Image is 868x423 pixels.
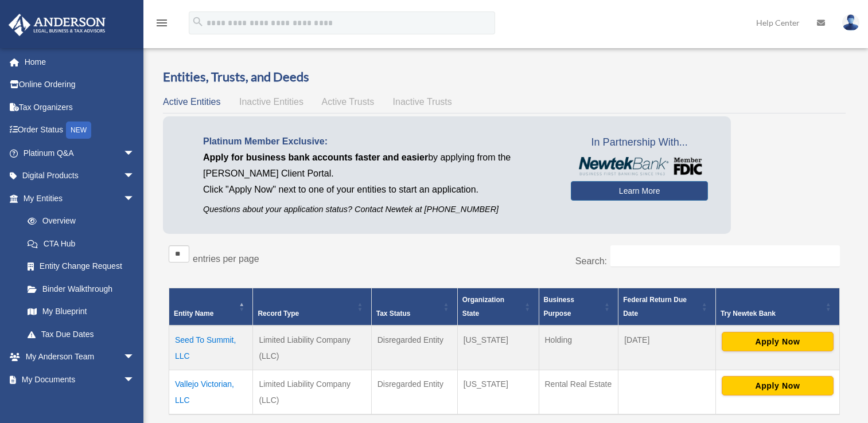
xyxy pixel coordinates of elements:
td: Limited Liability Company (LLC) [253,370,371,414]
span: Apply for business bank accounts faster and easier [203,152,428,162]
span: Entity Name [174,310,213,318]
td: [US_STATE] [457,326,539,370]
span: arrow_drop_down [123,187,146,210]
span: arrow_drop_down [123,164,146,188]
span: Inactive Entities [239,97,303,107]
span: arrow_drop_down [123,368,146,391]
th: Record Type: Activate to sort [253,288,371,326]
th: Organization State: Activate to sort [457,288,539,326]
i: search [192,15,204,28]
div: Try Newtek Bank [721,307,822,320]
span: Inactive Trusts [393,97,452,107]
span: Organization State [462,296,504,318]
span: Federal Return Due Date [623,296,687,318]
th: Tax Status: Activate to sort [371,288,457,326]
a: My Entitiesarrow_drop_down [8,187,146,210]
button: Apply Now [722,332,834,351]
a: menu [155,20,169,30]
p: Questions about your application status? Contact Newtek at [PHONE_NUMBER] [203,202,554,217]
span: Tax Status [376,310,411,318]
td: [DATE] [618,326,716,370]
span: Business Purpose [544,296,574,318]
span: Active Trusts [322,97,375,107]
td: Limited Liability Company (LLC) [253,326,371,370]
td: Rental Real Estate [539,370,618,414]
a: Entity Change Request [16,255,146,278]
a: Home [8,50,152,73]
td: Disregarded Entity [371,370,457,414]
a: Binder Walkthrough [16,277,146,300]
p: Click "Apply Now" next to one of your entities to start an application. [203,182,554,198]
a: Digital Productsarrow_drop_down [8,164,152,187]
td: [US_STATE] [457,370,539,414]
th: Entity Name: Activate to invert sorting [169,288,253,326]
td: Holding [539,326,618,370]
label: Search: [575,256,607,266]
p: Platinum Member Exclusive: [203,134,554,150]
h3: Entities, Trusts, and Deeds [163,68,846,86]
span: arrow_drop_down [123,346,146,369]
td: Disregarded Entity [371,326,457,370]
span: arrow_drop_down [123,142,146,165]
a: Order StatusNEW [8,119,152,142]
span: Record Type [258,310,299,318]
span: In Partnership With... [571,134,708,152]
a: My Documentsarrow_drop_down [8,368,152,391]
td: Seed To Summit, LLC [169,326,253,370]
a: CTA Hub [16,232,146,255]
img: User Pic [842,14,859,31]
th: Business Purpose: Activate to sort [539,288,618,326]
button: Apply Now [722,376,834,395]
th: Try Newtek Bank : Activate to sort [715,288,839,326]
a: Tax Organizers [8,96,152,119]
a: Learn More [571,181,708,201]
a: My Anderson Teamarrow_drop_down [8,346,152,369]
a: My Blueprint [16,300,146,323]
img: Anderson Advisors Platinum Portal [5,14,109,36]
a: Overview [16,210,141,233]
a: Platinum Q&Aarrow_drop_down [8,142,152,164]
th: Federal Return Due Date: Activate to sort [618,288,716,326]
label: entries per page [193,254,259,264]
a: Online Ordering [8,73,152,96]
div: NEW [66,122,91,139]
p: by applying from the [PERSON_NAME] Client Portal. [203,150,554,182]
span: Active Entities [163,97,220,107]
img: NewtekBankLogoSM.png [577,157,702,175]
a: Tax Due Dates [16,323,146,346]
td: Vallejo Victorian, LLC [169,370,253,414]
i: menu [155,16,169,30]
